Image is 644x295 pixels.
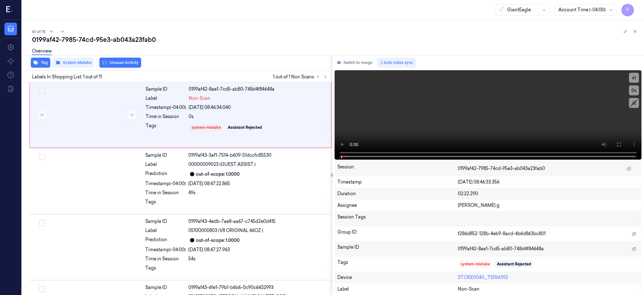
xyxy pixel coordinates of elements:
div: Sample ID [145,218,186,225]
div: STORE0040_TERM392 [458,274,639,281]
div: system-mistake [461,261,490,267]
span: 0199af42-8ae1-7cd5-ab80-748d4f84648a [458,246,544,252]
button: 0s [629,85,639,95]
div: Duration [337,190,458,197]
div: Time in Session [146,113,186,120]
div: Label [146,95,186,102]
span: Non-Scan [458,286,480,292]
div: 0199af42-8ae1-7cd5-ab80-748d4f84648a [189,86,328,93]
div: Label [145,227,186,234]
div: 49s [188,190,328,196]
span: 00000009023 (GUEST ASSIST ) [188,161,256,168]
div: Session [337,164,458,174]
span: Labels In Shopping List: 1 out of 11 [32,74,102,80]
div: Sample ID [337,244,458,254]
div: Timestamp (-04:00) [146,104,186,111]
a: Overview [32,48,52,55]
div: [DATE] 08:46:34.040 [189,104,328,111]
div: Timestamp (-04:00) [145,247,186,253]
div: [DATE] 08:47:27.963 [188,247,328,253]
div: Prediction [145,236,186,244]
button: Select row [39,220,45,226]
span: Non-Scan [189,95,210,102]
div: 0s [189,113,328,120]
div: Assistant Rejected [228,125,262,130]
div: Assignee [337,202,458,209]
div: [DATE] 08:46:33.356 [458,179,639,185]
span: 61 of 75 [32,29,46,34]
button: x1 [629,73,639,83]
div: Timestamp (-04:00) [145,180,186,187]
span: 0199af42-7985-74cd-95e3-ab043a23fab0 [458,165,545,172]
div: Tags [145,265,186,275]
div: Tags [337,259,458,269]
div: 0199af43-6fe1-79b1-b6b6-0c90c6432993 [188,284,328,291]
div: 0199af43-4edb-7ae8-aa67-c745d2e0d415 [188,218,328,225]
div: Prediction [145,170,186,178]
div: out-of-scope: 1.0000 [196,237,240,244]
div: 54s [188,256,328,262]
div: 0199af42-7985-74cd-95e3-ab043a23fab0 [32,35,639,44]
div: Sample ID [145,152,186,159]
div: Group ID [337,229,458,239]
button: Switch to image [335,58,375,68]
button: Select row [39,88,46,94]
button: Select row [39,154,45,160]
div: 0199af43-3af1-7514-b609-51dccfc85530 [188,152,328,159]
div: Sample ID [145,284,186,291]
button: R [621,4,634,16]
span: 05100000803 (V8 ORIGINAL 46OZ ) [188,227,263,234]
button: Select row [39,286,45,292]
div: Label [337,286,458,292]
div: Time in Session [145,190,186,196]
div: Device [337,274,458,281]
div: Session Tags [337,214,458,224]
div: Tags [145,199,186,209]
button: System Mistake [53,58,94,68]
div: Label [145,161,186,168]
div: out-of-scope: 1.0000 [196,171,240,178]
div: [DATE] 08:47:22.865 [188,180,328,187]
div: Tags [146,122,186,133]
div: 02:22.290 [458,190,639,197]
button: Tag [31,58,50,68]
div: Time in Session [145,256,186,262]
div: Assistant Rejected [497,261,531,267]
div: Sample ID [146,86,186,93]
button: Unusual Activity [99,58,141,68]
span: 1 out of 1 Non Scans [273,73,329,81]
div: Timestamp [337,179,458,185]
span: f286d852-128b-4eb9-8acd-4b6d863bc801 [458,230,546,237]
div: system-mistake [192,125,221,130]
button: Auto video sync [377,58,416,68]
div: [PERSON_NAME] g [458,202,639,209]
